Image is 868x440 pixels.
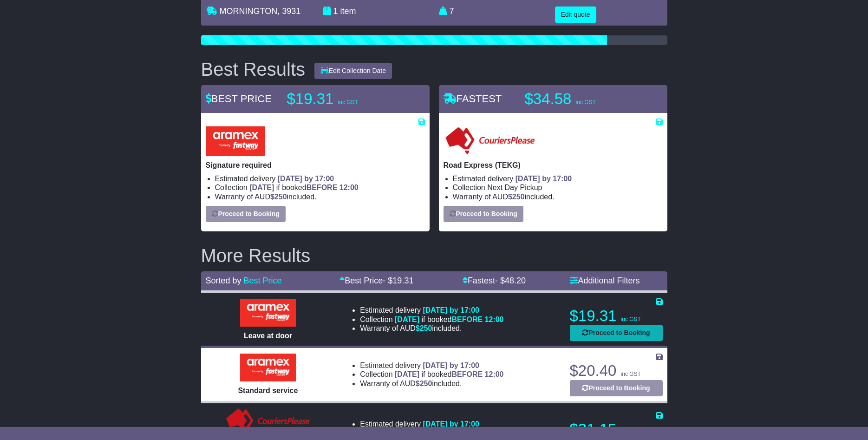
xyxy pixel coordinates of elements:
[196,59,310,79] div: Best Results
[215,183,425,192] li: Collection
[423,306,479,314] span: [DATE] by 17:00
[570,276,640,285] a: Additional Filters
[453,192,663,201] li: Warranty of AUD included.
[570,307,663,325] p: $19.31
[244,332,292,340] span: Leave at door
[338,99,358,105] span: inc GST
[360,315,503,324] li: Collection
[395,315,419,323] span: [DATE]
[420,324,432,332] span: 250
[360,379,503,388] li: Warranty of AUD included.
[512,193,525,201] span: 250
[215,192,425,201] li: Warranty of AUD included.
[201,245,667,266] h2: More Results
[287,90,403,108] p: $19.31
[220,7,278,16] span: MORNINGTON
[444,93,502,105] span: FASTEST
[423,361,479,369] span: [DATE] by 17:00
[444,206,523,222] button: Proceed to Booking
[360,370,503,379] li: Collection
[360,361,503,370] li: Estimated delivery
[270,193,287,201] span: $
[570,380,663,396] button: Proceed to Booking
[395,315,503,323] span: if booked
[444,161,663,170] p: Road Express (TEKG)
[360,324,503,333] li: Warranty of AUD included.
[450,7,454,16] span: 7
[485,315,504,323] span: 12:00
[244,276,282,285] a: Best Price
[206,126,265,156] img: Aramex: Signature required
[570,361,663,380] p: $20.40
[206,161,425,170] p: Signature required
[224,408,312,436] img: Couriers Please: Standard - Authority to Leave
[206,93,272,105] span: BEST PRICE
[360,306,503,315] li: Estimated delivery
[240,354,296,381] img: Aramex: Standard service
[339,184,359,191] span: 12:00
[339,276,413,285] a: Best Price- $19.31
[383,276,413,285] span: - $
[444,126,537,156] img: CouriersPlease: Road Express (TEKG)
[621,371,641,377] span: inc GST
[278,175,334,183] span: [DATE] by 17:00
[249,184,358,191] span: if booked
[621,316,641,322] span: inc GST
[516,175,572,183] span: [DATE] by 17:00
[570,420,663,439] p: $31.15
[525,90,641,108] p: $34.58
[215,174,425,183] li: Estimated delivery
[340,7,356,16] span: item
[463,276,526,285] a: Fastest- $48.20
[555,7,596,23] button: Edit quote
[277,7,300,16] span: , 3931
[206,276,241,285] span: Sorted by
[423,420,479,428] span: [DATE] by 17:00
[416,380,432,387] span: $
[274,193,287,201] span: 250
[395,370,419,378] span: [DATE]
[451,370,483,378] span: BEFORE
[240,299,296,327] img: Aramex: Leave at door
[576,99,596,105] span: inc GST
[392,276,413,285] span: 19.31
[420,380,432,387] span: 250
[495,276,526,285] span: - $
[453,183,663,192] li: Collection
[249,184,274,191] span: [DATE]
[505,276,526,285] span: 48.20
[333,7,338,16] span: 1
[307,184,338,191] span: BEFORE
[314,63,392,79] button: Edit Collection Date
[395,370,503,378] span: if booked
[206,206,286,222] button: Proceed to Booking
[485,370,504,378] span: 12:00
[360,420,479,428] li: Estimated delivery
[487,184,542,191] span: Next Day Pickup
[451,315,483,323] span: BEFORE
[570,325,663,341] button: Proceed to Booking
[453,174,663,183] li: Estimated delivery
[238,387,298,394] span: Standard service
[508,193,525,201] span: $
[416,324,432,332] span: $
